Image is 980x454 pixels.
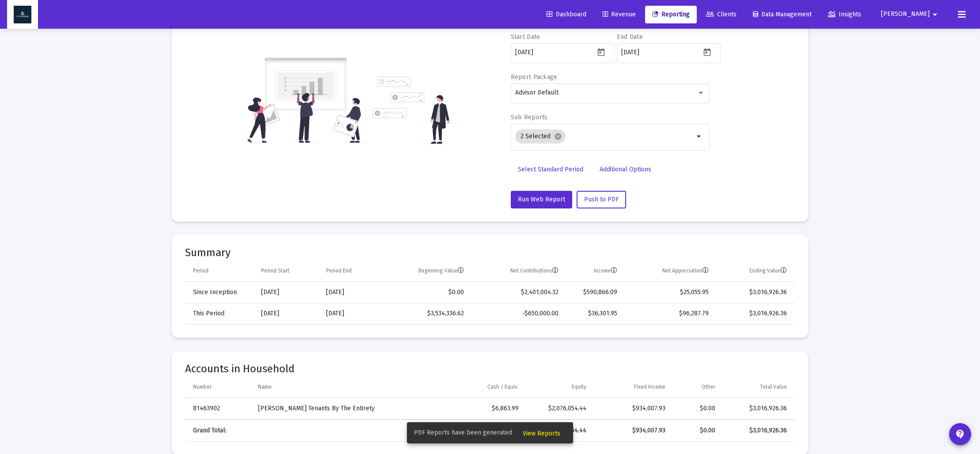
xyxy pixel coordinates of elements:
[510,267,558,274] div: Net Contributions
[577,191,626,208] button: Push to PDF
[511,191,572,208] button: Run Web Report
[554,132,562,140] mat-icon: cancel
[753,11,812,18] span: Data Management
[515,49,595,56] input: Select a date
[955,429,965,439] mat-icon: contact_support
[595,45,608,58] button: Open calendar
[185,261,795,325] div: Data grid
[511,113,548,121] label: Sub Reports
[678,404,715,413] div: $0.00
[599,426,665,435] div: $934,007.93
[584,196,619,203] span: Push to PDF
[258,383,272,390] div: Name
[599,404,665,413] div: $934,007.93
[722,377,795,398] td: Column Total Value
[326,288,375,297] div: [DATE]
[634,383,665,390] div: Fixed Income
[326,267,352,274] div: Period End
[749,267,787,274] div: Ending Value
[320,261,381,282] td: Column Period End
[760,383,787,390] div: Total Value
[600,166,651,173] span: Additional Options
[447,377,525,398] td: Column Cash / Equiv.
[185,364,795,373] mat-card-title: Accounts in Household
[702,383,715,390] div: Other
[185,377,795,442] div: Data grid
[246,57,367,144] img: reporting
[662,267,709,274] div: Net Appreciation
[621,49,701,56] input: Select a date
[14,6,31,23] img: Dashboard
[572,383,586,390] div: Equity
[594,267,617,274] div: Income
[470,303,565,324] td: -$650,000.00
[870,5,951,23] button: [PERSON_NAME]
[593,377,672,398] td: Column Fixed Income
[185,261,255,282] td: Column Period
[193,267,209,274] div: Period
[728,426,787,435] div: $3,016,926.36
[694,131,705,142] mat-icon: arrow_drop_down
[746,6,819,23] a: Data Management
[185,377,252,398] td: Column Number
[381,282,470,303] td: $0.00
[715,303,795,324] td: $3,016,926.36
[185,282,255,303] td: Since Inception
[596,6,643,23] a: Revenue
[617,33,643,41] label: End Date
[565,261,623,282] td: Column Income
[511,73,558,81] label: Report Package
[821,6,868,23] a: Insights
[261,267,289,274] div: Period Start
[515,128,694,145] mat-chip-list: Selection
[699,6,744,23] a: Clients
[728,404,787,413] div: $3,016,926.36
[623,261,715,282] td: Column Net Appreciation
[252,398,447,419] td: [PERSON_NAME] Tenants By The Entirety
[453,404,519,413] div: $6,863.99
[881,11,930,18] span: [PERSON_NAME]
[381,303,470,324] td: $3,534,336.62
[525,377,593,398] td: Column Equity
[715,282,795,303] td: $3,016,926.36
[381,261,470,282] td: Column Beginning Value
[547,11,586,18] span: Dashboard
[261,309,314,318] div: [DATE]
[678,426,715,435] div: $0.00
[565,282,623,303] td: $590,866.09
[531,404,586,413] div: $2,076,054.44
[518,166,583,173] span: Select Standard Period
[565,303,623,324] td: $36,301.95
[539,6,593,23] a: Dashboard
[645,6,697,23] a: Reporting
[518,196,565,203] span: Run Web Report
[515,129,566,144] mat-chip: 2 Selected
[185,248,795,257] mat-card-title: Summary
[185,398,252,419] td: 81463902
[252,377,447,398] td: Column Name
[193,426,246,435] div: Grand Total:
[261,288,314,297] div: [DATE]
[516,425,567,441] button: View Reports
[511,33,540,41] label: Start Date
[326,309,375,318] div: [DATE]
[372,76,450,144] img: reporting-alt
[623,282,715,303] td: $25,055.95
[515,89,558,96] span: Advisor Default
[418,267,464,274] div: Beginning Value
[623,303,715,324] td: $96,287.79
[193,383,212,390] div: Number
[701,45,714,58] button: Open calendar
[414,428,512,437] span: PDF Reports have been generated
[930,6,940,23] mat-icon: arrow_drop_down
[523,430,560,437] span: View Reports
[706,11,737,18] span: Clients
[603,11,636,18] span: Revenue
[487,383,519,390] div: Cash / Equiv.
[715,261,795,282] td: Column Ending Value
[255,261,320,282] td: Column Period Start
[652,11,690,18] span: Reporting
[470,261,565,282] td: Column Net Contributions
[185,303,255,324] td: This Period
[828,11,861,18] span: Insights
